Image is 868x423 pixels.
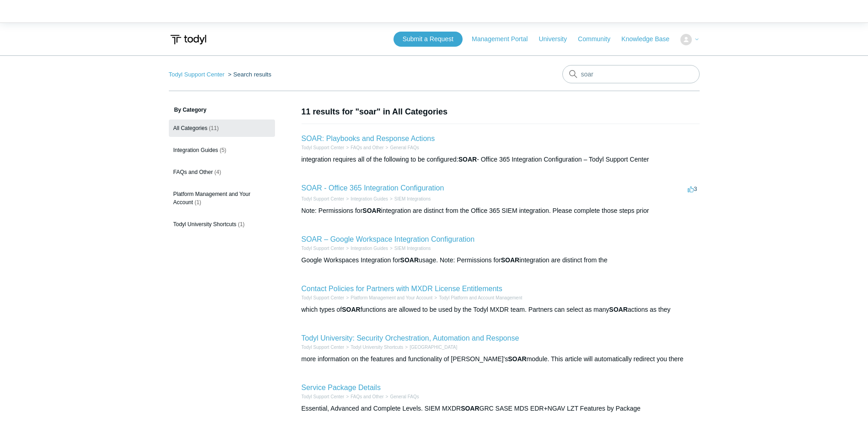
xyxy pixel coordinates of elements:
li: Todyl Support Center [302,344,345,351]
li: Todyl Platform and Account Management [432,294,522,301]
span: (11) [209,125,219,131]
li: Platform Management and Your Account [344,294,432,301]
li: Search results [226,71,271,78]
a: Todyl Support Center [302,295,345,300]
li: Todyl Support Center [302,393,345,400]
li: General FAQs [384,144,419,151]
a: Platform Management and Your Account [350,295,432,300]
a: Todyl Support Center [302,246,345,251]
span: All Categories [173,125,208,131]
a: Platform Management and Your Account (1) [169,185,275,211]
a: SOAR - Office 365 Integration Configuration [302,184,444,192]
span: FAQs and Other [173,169,213,175]
div: Essential, Advanced and Complete Levels. SIEM MXDR GRC SASE MDS EDR+NGAV LZT Features by Package [302,404,700,413]
span: (5) [220,147,226,153]
a: Todyl Platform and Account Management [439,295,522,300]
a: Contact Policies for Partners with MXDR License Entitlements [302,285,502,293]
a: Todyl University: Security Orchestration, Automation and Response [302,334,519,342]
li: Todyl Support Center [302,245,345,252]
li: General FAQs [384,393,419,400]
div: more information on the features and functionality of [PERSON_NAME]'s module. This article will a... [302,354,700,364]
a: Integration Guides [350,246,388,251]
a: Service Package Details [302,384,381,391]
li: Todyl Support Center [302,195,345,202]
a: Todyl Support Center [302,394,345,399]
a: FAQs and Other [350,145,383,150]
a: Integration Guides [350,196,388,201]
div: which types of functions are allowed to be used by the Todyl MXDR team. Partners can select as ma... [302,305,700,315]
span: (4) [215,169,221,175]
a: SOAR – Google Workspace Integration Configuration [302,235,475,243]
a: Todyl Support Center [169,71,225,78]
span: Integration Guides [173,147,218,153]
img: Todyl Support Center Help Center home page [169,31,208,48]
li: Todyl University Shortcuts [344,344,403,351]
h3: By Category [169,106,275,114]
a: [GEOGRAPHIC_DATA] [410,345,457,350]
a: Community [578,34,620,44]
a: Todyl Support Center [302,345,345,350]
a: FAQs and Other (4) [169,163,275,181]
div: integration requires all of the following to be configured: - Office 365 Integration Configuratio... [302,155,700,164]
a: SOAR: Playbooks and Response Actions [302,135,435,142]
a: Knowledge Base [621,34,679,44]
li: SIEM Integrations [388,245,431,252]
a: FAQs and Other [350,394,383,399]
li: Todyl Support Center [302,144,345,151]
li: Integration Guides [344,195,388,202]
a: All Categories (11) [169,119,275,137]
em: SOAR [508,355,526,363]
a: University [539,34,576,44]
li: Integration Guides [344,245,388,252]
a: Integration Guides (5) [169,141,275,159]
li: Todyl University [403,344,457,351]
span: (1) [238,221,245,228]
a: SIEM Integrations [394,196,431,201]
em: SOAR [461,405,479,412]
a: Todyl Support Center [302,145,345,150]
li: Todyl Support Center [169,71,226,78]
input: Search [562,65,700,83]
a: Management Portal [472,34,537,44]
li: SIEM Integrations [388,195,431,202]
em: SOAR [609,306,627,313]
a: Todyl University Shortcuts (1) [169,216,275,233]
a: Todyl University Shortcuts [350,345,403,350]
em: SOAR [342,306,360,313]
a: General FAQs [390,394,419,399]
a: General FAQs [390,145,419,150]
div: Note: Permissions for integration are distinct from the Office 365 SIEM integration. Please compl... [302,206,700,216]
a: Submit a Request [394,32,463,47]
em: SOAR [362,207,381,214]
h1: 11 results for "soar" in All Categories [302,106,700,118]
a: SIEM Integrations [394,246,431,251]
span: (1) [194,199,201,206]
li: FAQs and Other [344,144,383,151]
div: Google Workspaces Integration for usage. Note: Permissions for integration are distinct from the [302,255,700,265]
em: SOAR [458,156,477,163]
a: Todyl Support Center [302,196,345,201]
li: FAQs and Other [344,393,383,400]
em: SOAR [400,256,419,264]
span: 3 [688,185,697,192]
em: SOAR [501,256,519,264]
li: Todyl Support Center [302,294,345,301]
span: Todyl University Shortcuts [173,221,237,228]
span: Platform Management and Your Account [173,191,251,206]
